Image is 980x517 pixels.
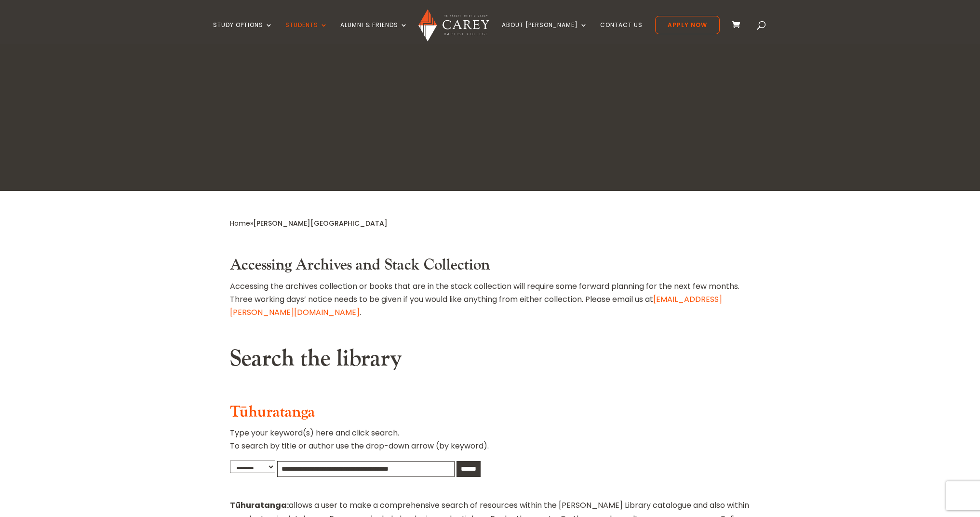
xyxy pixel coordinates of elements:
[230,256,751,279] h3: Accessing Archives and Stack Collection
[230,218,388,228] span: »
[600,22,643,44] a: Contact Us
[418,9,489,41] img: Carey Baptist College
[502,22,588,44] a: About [PERSON_NAME]
[230,280,751,319] p: Accessing the archives collection or books that are in the stack collection will require some for...
[340,22,408,44] a: Alumni & Friends
[230,218,250,228] a: Home
[655,16,720,34] a: Apply Now
[253,218,388,228] span: [PERSON_NAME][GEOGRAPHIC_DATA]
[230,403,751,426] h3: Tūhuratanga
[230,500,289,511] strong: Tūhuratanga:
[285,22,328,44] a: Students
[213,22,273,44] a: Study Options
[230,426,751,460] p: Type your keyword(s) here and click search. To search by title or author use the drop-down arrow ...
[230,345,751,378] h2: Search the library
